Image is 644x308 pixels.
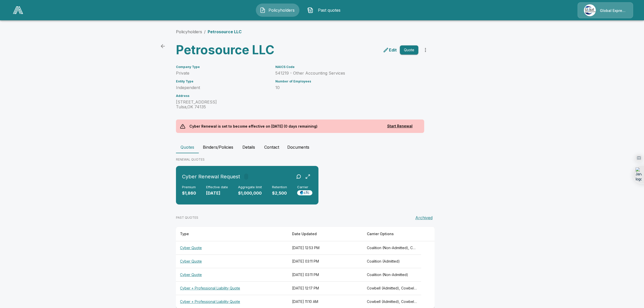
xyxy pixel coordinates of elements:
th: Cyber Quote [176,241,288,254]
p: Private [176,71,269,76]
button: more [420,45,431,55]
p: Global Express Underwriters [600,8,627,13]
h6: Company Type [176,65,269,69]
a: Agency IconGlobal Express Underwriters [578,2,633,18]
button: Quotes [176,141,199,153]
p: RENEWAL QUOTES [176,157,468,162]
p: Petrosource LLC [208,29,242,35]
button: Archived [413,213,435,223]
button: Policyholders IconPolicyholders [256,4,299,17]
p: $2,500 [272,190,287,196]
button: Quote [400,45,418,55]
h6: Aggregate limit [238,185,262,189]
p: Edit [389,47,397,53]
img: Past quotes Icon [307,7,313,13]
th: Carrier Options [363,227,421,241]
p: Independent [176,85,269,90]
h6: NAICS Code [275,65,418,69]
h6: Entity Type [176,80,269,83]
h6: Cyber Renewal Request [182,173,240,181]
img: AA Logo [13,6,23,14]
button: Details [237,141,260,153]
p: 541219 - Other Accounting Services [275,71,418,76]
th: Cyber Quote [176,268,288,281]
h6: Premium [182,185,196,189]
th: [DATE] 12:53 PM [288,241,363,254]
h6: Number of Employees [275,80,418,83]
img: Carrier [297,190,312,195]
th: Coalition (Non-Admitted) [363,268,421,281]
h6: Retention [272,185,287,189]
span: Policyholders [268,7,296,13]
a: back [158,41,168,51]
img: Agency Icon [584,4,596,16]
button: Binders/Policies [199,141,237,153]
nav: breadcrumb [176,29,242,35]
p: $1,860 [182,190,196,196]
th: Coalition (Admitted) [363,254,421,268]
button: Past quotes IconPast quotes [303,4,347,17]
th: [DATE] 12:17 PM [288,281,363,295]
p: 10 [275,85,418,90]
span: Past quotes [315,7,343,13]
p: [STREET_ADDRESS] Tulsa , OK 74135 [176,100,269,109]
a: edit [382,46,398,54]
p: PAST QUOTES [176,215,198,220]
th: Coalition (Non-Admitted), Cowbell (Admitted), Cowbell (Non-Admitted), CFC (Admitted), Tokio Marin... [363,241,421,254]
th: Date Updated [288,227,363,241]
th: [DATE] 03:11 PM [288,254,363,268]
p: [DATE] [206,190,228,196]
img: Policyholders Icon [260,7,266,13]
th: Cyber Quote [176,254,288,268]
a: Policyholders [176,29,202,34]
h3: Petrosource LLC [176,43,301,57]
h6: Effective date [206,185,228,189]
th: Cowbell (Admitted), Cowbell (Non-Admitted), CFC (Admitted), Coalition (Admitted), Coalition (Non-... [363,281,421,295]
button: Contact [260,141,283,153]
th: Cyber + Professional Liability Quote [176,281,288,295]
div: policyholder tabs [176,141,468,153]
th: [DATE] 03:11 PM [288,268,363,281]
h6: Carrier [297,185,312,189]
button: Documents [283,141,313,153]
button: Start Renewal [380,122,420,131]
p: Cyber Renewal is set to become effective on [DATE] (0 days remaining) [185,119,322,133]
p: $1,000,000 [238,190,262,196]
li: / [204,29,206,35]
th: Type [176,227,288,241]
h6: Address [176,94,269,98]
